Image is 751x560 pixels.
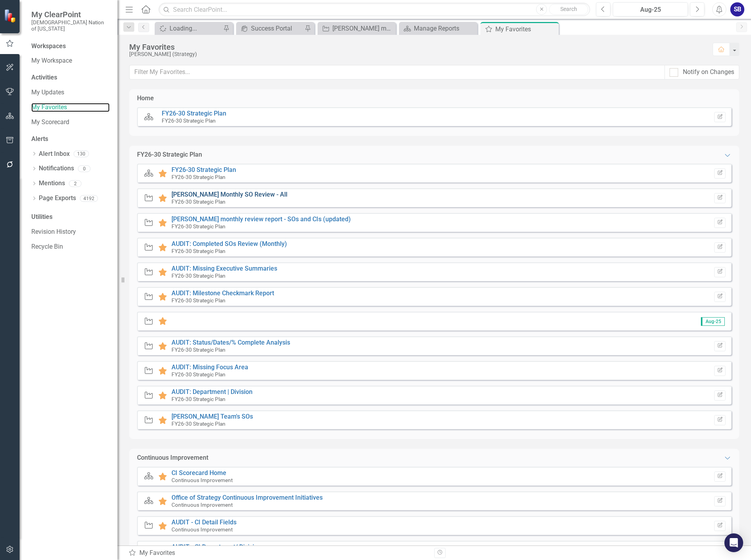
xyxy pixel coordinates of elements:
[31,88,110,97] a: My Updates
[238,23,303,33] a: Success Portal
[172,273,226,279] small: FY26-30 Strategic Plan
[172,191,287,198] a: [PERSON_NAME] Monthly SO Review - All
[172,347,226,353] small: FY26-30 Strategic Plan
[129,43,705,51] div: My Favorites
[128,549,428,558] div: My Favorites
[172,199,226,205] small: FY26-30 Strategic Plan
[172,289,274,297] a: AUDIT: Milestone Checkmark Report
[137,150,202,159] div: FY26-30 Strategic Plan
[39,179,65,188] a: Mentions
[560,6,577,12] span: Search
[701,317,725,326] span: Aug-25
[332,23,394,33] div: [PERSON_NAME] monthly review report - SOs and CIs (updated)
[69,180,81,187] div: 2
[31,42,66,51] div: Workspaces
[172,363,248,371] a: AUDIT: Missing Focus Area
[714,112,726,122] button: Set Home Page
[162,110,226,117] a: FY26-30 Strategic Plan
[172,297,226,303] small: FY26-30 Strategic Plan
[31,118,110,127] a: My Scorecard
[172,371,226,378] small: FY26-30 Strategic Plan
[137,94,154,103] div: Home
[613,2,688,16] button: Aug-25
[172,215,351,223] a: [PERSON_NAME] monthly review report - SOs and CIs (updated)
[414,23,475,33] div: Manage Reports
[31,213,110,222] div: Utilities
[724,533,743,552] div: Open Intercom Messenger
[172,396,226,402] small: FY26-30 Strategic Plan
[39,164,74,173] a: Notifications
[31,10,110,19] span: My ClearPoint
[31,228,110,237] a: Revision History
[39,150,70,159] a: Alert Inbox
[129,65,665,79] input: Filter My Favorites...
[549,4,588,15] button: Search
[172,421,226,427] small: FY26-30 Strategic Plan
[172,339,290,346] a: AUDIT: Status/Dates/% Complete Analysis
[78,165,90,172] div: 0
[172,502,233,508] small: Continuous Improvement
[616,5,685,14] div: Aug-25
[172,223,226,229] small: FY26-30 Strategic Plan
[157,23,221,33] a: Loading...
[172,265,277,272] a: AUDIT: Missing Executive Summaries
[172,469,226,477] a: CI Scorecard Home
[730,2,744,16] button: SB
[320,23,394,33] a: [PERSON_NAME] monthly review report - SOs and CIs (updated)
[162,117,216,124] small: FY26-30 Strategic Plan
[39,194,76,203] a: Page Exports
[172,477,233,483] small: Continuous Improvement
[172,240,287,247] a: AUDIT: Completed SOs Review (Monthly)
[80,195,98,202] div: 4192
[172,166,236,173] a: FY26-30 Strategic Plan
[129,51,705,57] div: [PERSON_NAME] (Strategy)
[137,453,208,462] div: Continuous Improvement
[251,23,303,33] div: Success Portal
[159,3,590,16] input: Search ClearPoint...
[170,23,221,33] div: Loading...
[172,494,323,501] a: Office of Strategy Continuous Improvement Initiatives
[74,151,89,157] div: 130
[31,135,110,144] div: Alerts
[172,518,236,526] a: AUDIT - CI Detail Fields
[495,24,557,34] div: My Favorites
[172,526,233,533] small: Continuous Improvement
[172,413,253,420] a: [PERSON_NAME] Team's SOs
[31,242,110,251] a: Recycle Bin
[172,388,253,396] a: AUDIT: Department | Division
[401,23,475,33] a: Manage Reports
[31,73,110,82] div: Activities
[172,248,226,254] small: FY26-30 Strategic Plan
[31,103,110,112] a: My Favorites
[4,9,18,22] img: ClearPoint Strategy
[172,174,226,180] small: FY26-30 Strategic Plan
[683,68,734,77] div: Notify on Changes
[31,56,110,65] a: My Workspace
[31,19,110,32] small: [DEMOGRAPHIC_DATA] Nation of [US_STATE]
